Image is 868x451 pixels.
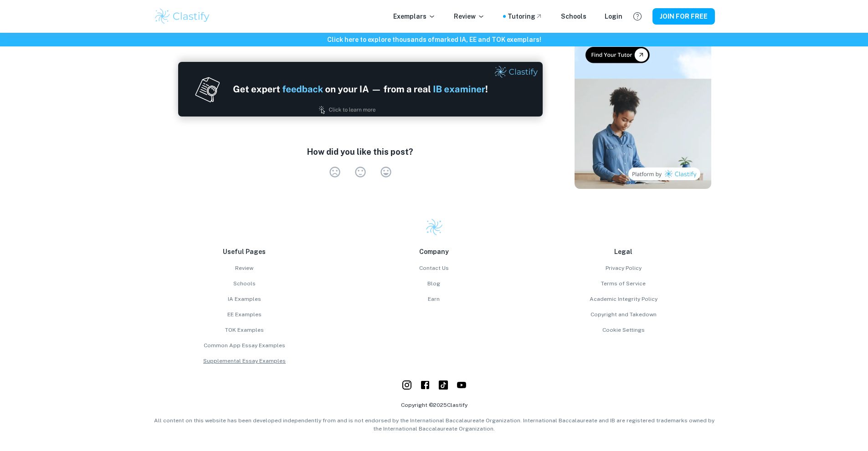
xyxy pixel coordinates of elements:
[605,11,622,21] a: Login
[154,401,715,409] p: Copyright © 2025 Clastify
[343,279,525,288] a: Blog
[343,295,525,303] a: Earn
[456,380,467,394] a: YouTube
[154,341,336,350] a: Common App Essay Examples
[533,326,715,334] a: Cookie Settings
[533,295,715,303] a: Academic Integrity Policy
[154,264,336,272] a: Review
[533,310,715,319] a: Copyright and Takedown
[420,380,431,394] a: Facebook
[393,11,436,21] p: Exemplars
[438,380,449,394] a: YouTube
[2,35,866,45] h6: Click here to explore thousands of marked IA, EE and TOK exemplars !
[154,357,336,365] a: Supplemental Essay Examples
[154,326,336,334] a: TOK Examples
[343,247,525,257] p: Company
[154,310,336,319] a: EE Examples
[561,11,586,21] a: Schools
[154,7,211,25] img: Clastify logo
[307,146,413,158] h6: How did you like this post?
[154,279,336,288] a: Schools
[630,9,645,24] button: Help and Feedback
[401,380,412,394] a: Instagram
[425,218,443,236] img: Clastify logo
[533,247,715,257] p: Legal
[652,8,715,25] button: JOIN FOR FREE
[533,264,715,272] a: Privacy Policy
[154,247,336,257] p: Useful Pages
[454,11,485,21] p: Review
[154,295,336,303] a: IA Examples
[343,264,525,272] a: Contact Us
[533,279,715,288] a: Terms of Service
[508,11,543,21] a: Tutoring
[154,416,715,433] p: All content on this website has been developed independently from and is not endorsed by the Inte...
[178,62,543,117] img: Ad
